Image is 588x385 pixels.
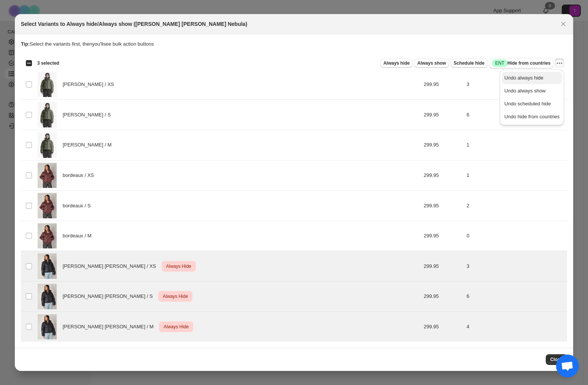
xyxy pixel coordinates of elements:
[38,314,57,340] img: krakatau-donker-blauw-puffer-jacket-Qw531-nebula-3_6a7a5db6-905b-4ddb-81c6-72fc796f0dd6.jpg
[63,323,158,331] span: [PERSON_NAME] [PERSON_NAME] / M
[464,251,567,282] td: 3
[504,88,545,94] span: Undo always show
[63,172,98,179] span: bordeaux / XS
[414,59,449,68] button: Always show
[558,19,569,29] button: Close
[21,40,567,48] p: Select the variants first, then you'll see bulk action buttons
[63,141,116,149] span: [PERSON_NAME] / M
[464,100,567,130] td: 6
[38,163,57,188] img: krakatau-bordeaux-puffer-jacket-Qw531-nebula-1_afeaf163-c778-4abf-957b-3296254e863d.jpg
[37,60,59,66] span: 3 selected
[63,262,160,270] span: [PERSON_NAME] [PERSON_NAME] / XS
[492,59,550,67] span: Hide from countries
[504,114,559,119] span: Undo hide from countries
[38,223,57,249] img: krakatau-bordeaux-puffer-jacket-Qw531-nebula-1_afeaf163-c778-4abf-957b-3296254e863d.jpg
[38,284,57,309] img: krakatau-donker-blauw-puffer-jacket-Qw531-nebula-3_6a7a5db6-905b-4ddb-81c6-72fc796f0dd6.jpg
[421,100,464,130] td: 299.95
[421,282,464,312] td: 299.95
[38,102,57,127] img: Krakatau-nebula-short-puffer-jacket-qw531-125200023-2-dark-urban-chique.jpg
[504,101,551,107] span: Undo scheduled hide
[504,75,544,81] span: Undo always hide
[63,293,157,300] span: [PERSON_NAME] [PERSON_NAME] / S
[38,253,57,279] img: krakatau-donker-blauw-puffer-jacket-Qw531-nebula-3_6a7a5db6-905b-4ddb-81c6-72fc796f0dd6.jpg
[550,356,563,363] span: Close
[165,262,193,271] span: Always Hide
[502,85,562,97] button: Undo always show
[546,354,567,365] button: Close
[464,282,567,312] td: 6
[63,232,96,240] span: bordeaux / M
[464,130,567,160] td: 1
[380,59,413,68] button: Always hide
[421,191,464,221] td: 299.95
[417,60,446,66] span: Always show
[464,69,567,100] td: 3
[421,312,464,342] td: 299.95
[38,132,57,158] img: Krakatau-nebula-short-puffer-jacket-qw531-125200023-2-dark-urban-chique.jpg
[464,191,567,221] td: 2
[502,72,562,84] button: Undo always hide
[556,355,579,377] div: Open de chat
[502,98,562,110] button: Undo scheduled hide
[454,60,485,66] span: Schedule hide
[38,72,57,97] img: Krakatau-nebula-short-puffer-jacket-qw531-125200023-2-dark-urban-chique.jpg
[464,221,567,251] td: 0
[464,312,567,342] td: 4
[555,59,564,68] button: More actions
[161,292,189,301] span: Always Hide
[421,69,464,100] td: 299.95
[63,202,95,210] span: bordeaux / S
[21,41,30,47] strong: Tip:
[495,60,504,66] span: ENT
[421,160,464,191] td: 299.95
[464,160,567,191] td: 1
[502,111,562,123] button: Undo hide from countries
[451,59,488,68] button: Schedule hide
[421,221,464,251] td: 299.95
[63,111,115,119] span: [PERSON_NAME] / S
[421,130,464,160] td: 299.95
[489,58,553,68] button: SuccessENTHide from countries
[21,20,247,28] h2: Select Variants to Always hide/Always show ([PERSON_NAME] [PERSON_NAME] Nebula)
[38,193,57,218] img: krakatau-bordeaux-puffer-jacket-Qw531-nebula-1_afeaf163-c778-4abf-957b-3296254e863d.jpg
[162,322,190,331] span: Always Hide
[421,251,464,282] td: 299.95
[383,60,410,66] span: Always hide
[63,81,118,88] span: [PERSON_NAME] / XS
